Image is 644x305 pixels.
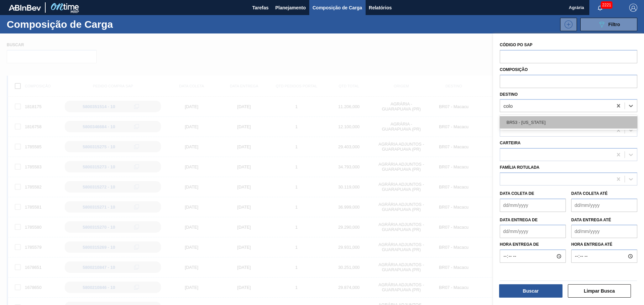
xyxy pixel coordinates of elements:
[580,18,637,31] button: Filtro
[589,3,611,12] button: Notificações
[500,218,538,222] label: Data entrega de
[313,4,362,12] span: Composição de Carga
[7,20,117,28] h1: Composição de Carga
[571,199,637,212] input: dd/mm/yyyy
[571,225,637,238] input: dd/mm/yyyy
[500,165,539,170] label: Família Rotulada
[9,5,41,11] img: TNhmsLtSVTkK8tSr43FrP2fwEKptu5GPRR3wAAAABJRU5ErkJggg==
[568,284,631,298] button: Limpar Busca
[275,4,306,12] span: Planejamento
[601,1,612,9] span: 2221
[500,240,566,249] label: Hora entrega de
[500,43,532,47] label: Código PO SAP
[557,18,577,31] div: Nova Composição
[500,225,566,238] input: dd/mm/yyyy
[629,4,637,12] img: Logout
[500,141,521,145] label: Carteira
[571,240,637,249] label: Hora entrega até
[500,67,528,72] label: Composição
[369,4,392,12] span: Relatórios
[571,191,607,196] label: Data coleta até
[500,199,566,212] input: dd/mm/yyyy
[571,218,611,222] label: Data entrega até
[500,92,518,97] label: Destino
[499,284,562,298] button: Buscar
[500,191,534,196] label: Data coleta de
[500,116,637,129] div: BR53 - [US_STATE]
[608,22,620,27] span: Filtro
[252,4,269,12] span: Tarefas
